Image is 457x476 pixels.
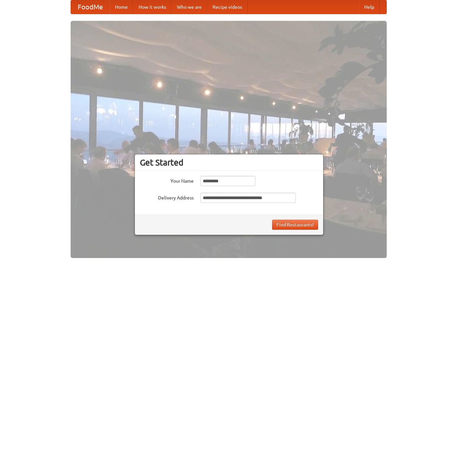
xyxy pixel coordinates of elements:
button: Find Restaurants! [272,220,318,230]
a: Help [359,0,380,14]
a: Home [110,0,133,14]
a: Recipe videos [207,0,247,14]
label: Delivery Address [140,193,194,201]
a: How it works [133,0,172,14]
label: Your Name [140,176,194,184]
a: Who we are [172,0,207,14]
a: FoodMe [71,0,110,14]
h3: Get Started [140,157,318,168]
